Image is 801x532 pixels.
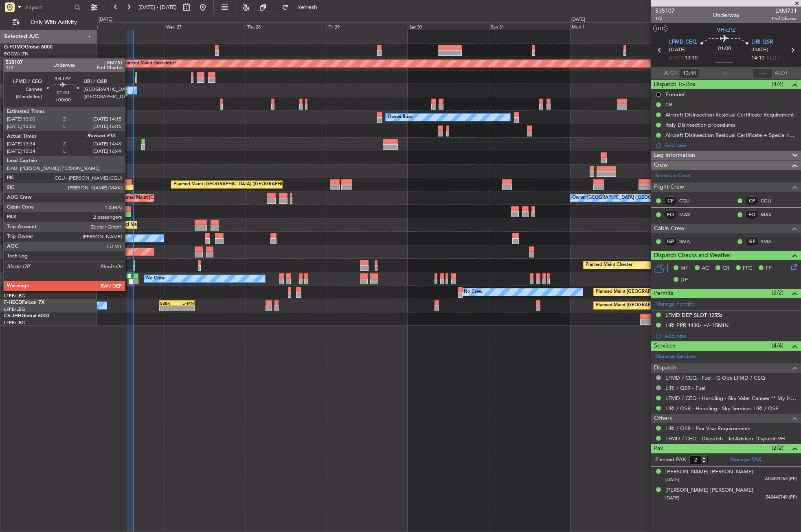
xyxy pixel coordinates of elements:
[665,425,751,432] a: LIRI / QSR - Pax Visa Requirements
[745,210,759,219] div: FO
[665,395,797,402] a: LFMD / CEQ - Handling - Sky Valet Cannes ** My Handling**LFMD / CEQ
[4,51,29,57] a: EGGW/LTN
[4,320,25,326] a: LFPB/LBG
[99,16,112,23] div: [DATE]
[4,166,21,171] span: T7-BRE
[4,99,51,103] a: G-SIRSCitation Excel
[4,99,20,103] span: G-SIRS
[4,239,25,245] a: LELL/QSA
[25,1,72,13] input: Airport
[654,160,668,170] span: Crew
[665,142,797,149] div: Add new
[4,112,23,117] span: G-JAGA
[4,118,29,124] a: EGGW/LTN
[664,237,677,246] div: ISP
[146,273,165,285] div: No Crew
[653,25,667,32] button: UTC
[4,179,18,184] span: T7-FFI
[685,54,698,62] span: 13:10
[4,193,21,198] span: T7-LZZI
[772,80,783,88] span: (4/4)
[680,68,699,78] input: --:--
[655,353,696,361] a: Manage Services
[4,158,25,165] a: EGLF/FAB
[761,197,779,204] a: CGU
[4,185,28,191] a: VHHH/HKG
[665,435,785,442] a: LFMD / CEQ - Dispatch - JetAdvisor Dispatch 9H
[4,260,54,265] a: T7-EMIHawker 900XP
[4,125,22,130] span: G-SPCY
[4,179,41,184] a: T7-FFIFalcon 7X
[654,341,675,351] span: Services
[586,259,632,271] div: Planned Maint Chester
[669,38,697,46] span: LFMD CEQ
[679,197,698,204] a: CGU
[713,11,740,20] div: Underway
[596,286,724,298] div: Planned Maint [GEOGRAPHIC_DATA] ([GEOGRAPHIC_DATA])
[4,72,71,77] a: G-GARECessna Citation XLS+
[4,139,50,144] a: G-ENRGPraetor 600
[665,486,753,495] div: [PERSON_NAME] [PERSON_NAME]
[772,288,783,297] span: (2/2)
[680,276,688,284] span: DP
[4,233,62,238] a: LX-AOACitation Mustang
[654,151,695,160] span: Leg Information
[388,111,413,123] div: Owner Ibiza
[654,289,673,298] span: Permits
[730,456,761,464] a: Manage PAX
[4,105,25,111] a: EGLF/FAB
[743,264,752,273] span: FFC
[655,7,675,15] span: 535107
[766,264,772,273] span: FP
[665,111,794,118] div: Aircraft Disinsection Residual Certificate Requirement
[112,192,246,204] div: Unplanned Maint [GEOGRAPHIC_DATA] ([GEOGRAPHIC_DATA])
[4,91,29,97] a: EGGW/LTN
[4,58,71,63] a: G-GAALCessna Citation XLS+
[4,220,22,224] span: LX-GBH
[4,199,25,205] a: EGLF/FAB
[464,286,483,298] div: No Crew
[751,38,773,46] span: LIRI QSR
[4,220,44,224] a: LX-GBHFalcon 7X
[4,206,22,211] span: LX-TRO
[669,54,682,62] span: ETOT
[654,224,685,233] span: Cabin Crew
[722,264,729,273] span: CR
[4,253,24,259] a: EVRA/RIX
[21,20,86,25] span: Only With Activity
[665,91,685,98] div: Prebrief
[654,444,663,453] span: Pax
[4,152,59,157] a: G-VNORChallenger 650
[278,1,327,14] button: Refresh
[123,57,176,70] div: Planned Maint Dusseldorf
[655,172,691,180] a: Schedule Crew
[596,299,724,312] div: Planned Maint [GEOGRAPHIC_DATA] ([GEOGRAPHIC_DATA])
[753,68,772,78] input: --:--
[680,264,688,273] span: MF
[665,332,797,339] div: Add new
[665,495,679,501] span: [DATE]
[4,145,26,151] a: EGSS/STN
[751,46,768,54] span: [DATE]
[9,16,88,29] button: Only With Activity
[4,233,23,238] span: LX-AOA
[4,85,94,90] a: G-[PERSON_NAME]Cessna Citation XLS
[702,264,709,273] span: AC
[4,226,28,232] a: EDLW/DTM
[4,273,46,278] a: 9H-LPZLegacy 500
[655,15,675,22] span: 1/2
[4,172,22,178] a: LTBA/ISL
[160,306,177,311] div: -
[665,322,729,329] div: LIRI PPR 1430z +/- 15MIN
[772,444,783,452] span: (2/2)
[4,139,23,144] span: G-ENRG
[290,4,325,10] span: Refresh
[665,477,679,483] span: [DATE]
[177,306,193,311] div: -
[772,341,783,350] span: (4/4)
[655,300,695,308] a: Manage Permits
[4,300,22,305] span: F-HECD
[664,196,677,205] div: CP
[4,72,23,77] span: G-GARE
[408,22,489,30] div: Sat 30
